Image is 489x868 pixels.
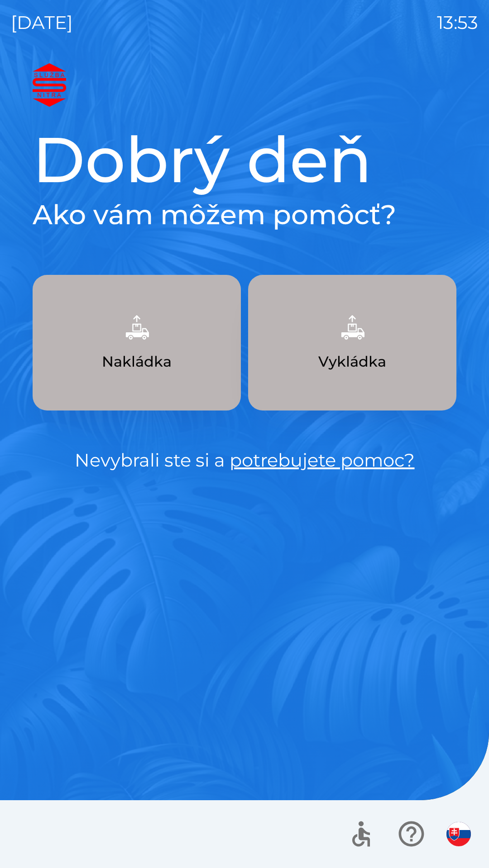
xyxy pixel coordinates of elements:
img: sk flag [446,822,471,846]
img: 9957f61b-5a77-4cda-b04a-829d24c9f37e.png [117,307,157,347]
p: Nevybrali ste si a [33,447,456,474]
p: 13:53 [437,9,478,36]
p: [DATE] [11,9,73,36]
img: Logo [33,63,456,107]
button: Vykládka [248,275,456,410]
button: Nakládka [33,275,241,410]
a: potrebujete pomoc? [230,449,415,471]
h1: Dobrý deň [33,121,456,198]
h2: Ako vám môžem pomôcť? [33,198,456,231]
p: Nakládka [102,351,172,373]
p: Vykládka [318,351,386,373]
img: 6e47bb1a-0e3d-42fb-b293-4c1d94981b35.png [332,307,372,347]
